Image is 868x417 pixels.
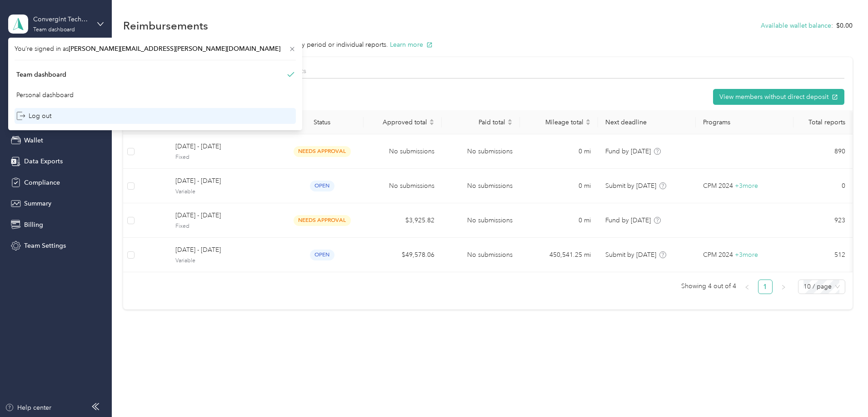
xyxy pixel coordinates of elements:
button: right [776,280,791,294]
div: Log out [16,111,51,121]
span: + 3 more [735,182,758,190]
span: Variable [175,257,273,265]
span: : [831,21,833,30]
td: 0 mi [520,203,598,238]
span: left [744,285,750,290]
span: [DATE] - [DATE] [175,245,273,255]
span: [DATE] - [DATE] [175,211,273,221]
span: Compliance [24,178,60,187]
td: 0 mi [520,134,598,169]
div: Page Size [798,280,845,294]
span: [PERSON_NAME][EMAIL_ADDRESS][PERSON_NAME][DOMAIN_NAME] [69,45,280,53]
span: Data Exports [24,157,63,166]
td: No submissions [442,169,520,203]
span: Billing [24,220,43,230]
span: Submit by [DATE] [605,251,656,259]
button: Help center [5,403,51,412]
th: Total reports [793,110,852,134]
span: open [310,250,334,260]
td: No submissions [364,169,442,203]
span: caret-up [507,118,513,123]
th: Next deadline [598,110,696,134]
td: 512 [793,238,852,272]
span: You’re signed in as [15,44,296,54]
td: 450,541.25 mi [520,238,598,272]
span: $0.00 [836,21,853,30]
span: Submit by [DATE] [605,182,656,190]
span: Paid total [449,118,505,126]
h1: Reimbursements [123,21,208,30]
li: Previous Page [740,280,754,294]
li: 1 [758,280,773,294]
button: View members without direct deposit [713,89,844,105]
td: 0 mi [520,169,598,203]
span: Fund by [DATE] [605,147,651,155]
th: Paid total [442,110,520,134]
span: Mileage total [527,118,584,126]
div: Personal dashboard [16,90,74,100]
span: caret-down [585,121,591,127]
p: Run reimbursements like you run payroll. Approve a whole pay period or individual reports. [123,40,853,49]
span: caret-down [429,121,434,127]
button: Available wallet balance [761,21,831,30]
span: [DATE] - [DATE] [175,176,273,186]
span: Approved total [371,118,427,126]
span: needs approval [294,146,351,157]
a: 1 [758,280,772,294]
span: Variable [175,188,273,196]
span: Showing 4 out of 4 [681,280,736,293]
th: Approved total [364,110,442,134]
span: [DATE] - [DATE] [175,142,273,152]
span: 10 / page [803,280,840,294]
td: No submissions [364,134,442,169]
td: 0 [793,169,852,203]
button: Learn more [390,40,433,49]
th: Mileage total [520,110,598,134]
div: Convergint Technologies [33,15,90,24]
td: $3,925.82 [364,203,442,238]
li: Next Page [776,280,791,294]
span: needs approval [294,215,351,226]
td: No submissions [442,203,520,238]
td: No submissions [442,238,520,272]
span: Fund by [DATE] [605,216,651,224]
th: Programs [696,110,793,134]
span: caret-down [507,121,513,127]
td: 890 [793,134,852,169]
div: Team dashboard [16,70,66,79]
td: $49,578.06 [364,238,442,272]
td: No submissions [442,134,520,169]
td: 923 [793,203,852,238]
span: CPM 2024 [703,250,733,260]
iframe: Everlance-gr Chat Button Frame [817,366,868,417]
span: + 3 more [735,251,758,259]
span: Team Settings [24,241,66,250]
span: Fixed [175,153,273,162]
span: CPM 2024 [703,181,733,191]
div: Team dashboard [33,27,75,33]
button: left [740,280,754,294]
span: caret-up [585,118,591,123]
div: Status [288,118,356,126]
span: Fixed [175,222,273,231]
span: open [310,181,334,191]
span: right [781,285,786,290]
span: Wallet [24,136,43,145]
span: Summary [24,199,51,208]
span: caret-up [429,118,434,123]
